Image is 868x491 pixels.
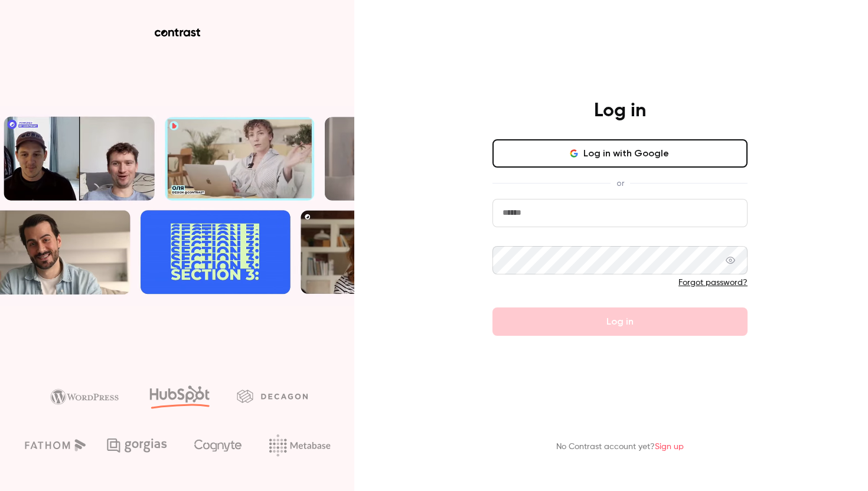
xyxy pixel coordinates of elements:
[611,177,630,189] span: or
[556,441,684,453] p: No Contrast account yet?
[594,99,646,123] h4: Log in
[492,139,748,168] button: Log in with Google
[678,279,748,287] a: Forgot password?
[655,443,684,451] a: Sign up
[237,389,308,402] img: decagon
